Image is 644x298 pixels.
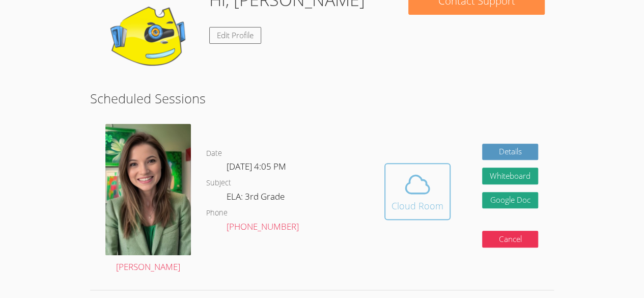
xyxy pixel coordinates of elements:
a: Google Doc [482,192,538,209]
img: IMG_1088.jpeg [105,124,191,255]
button: Whiteboard [482,168,538,184]
h2: Scheduled Sessions [90,89,554,108]
div: Cloud Room [391,199,443,213]
dt: Date [206,147,222,160]
a: [PERSON_NAME] [105,124,191,275]
a: [PHONE_NUMBER] [227,221,299,232]
dt: Subject [206,177,231,189]
a: Details [482,144,538,160]
span: [DATE] 4:05 PM [227,160,286,172]
dt: Phone [206,207,228,220]
a: Edit Profile [209,27,261,44]
dd: ELA: 3rd Grade [227,189,287,207]
button: Cloud Room [384,163,451,220]
button: Cancel [482,231,538,248]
